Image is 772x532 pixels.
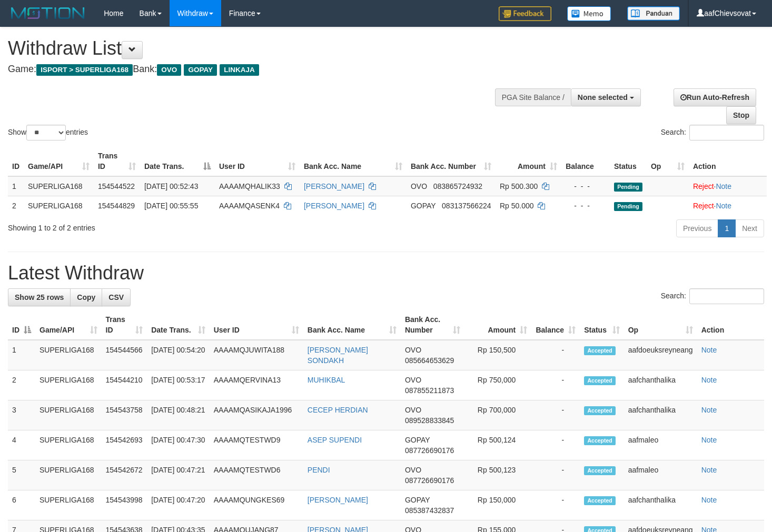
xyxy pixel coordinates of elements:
[308,376,345,384] a: MUHIKBAL
[464,430,531,460] td: Rp 500,124
[531,310,580,340] th: Balance: activate to sort column ascending
[8,196,24,215] td: 2
[624,460,697,490] td: aafmaleo
[693,182,714,190] a: Reject
[499,6,551,21] img: Feedback.jpg
[405,496,430,504] span: GOPAY
[531,430,580,460] td: -
[219,182,280,190] span: AAAAMQHALIK33
[566,200,606,211] div: - - -
[614,202,642,211] span: Pending
[697,310,764,340] th: Action
[689,196,767,215] td: ·
[215,146,300,176] th: User ID: activate to sort column ascending
[580,310,623,340] th: Status: activate to sort column ascending
[735,219,764,237] a: Next
[464,400,531,430] td: Rp 700,000
[500,182,538,190] span: Rp 500.300
[584,496,616,505] span: Accepted
[35,490,102,520] td: SUPERLIGA168
[94,146,140,176] th: Trans ID: activate to sort column ascending
[144,202,198,210] span: [DATE] 00:55:55
[15,293,64,302] span: Show 25 rows
[8,460,35,490] td: 5
[220,64,259,76] span: LINKAJA
[8,490,35,520] td: 6
[411,202,436,210] span: GOPAY
[624,490,697,520] td: aafchanthalika
[304,202,364,210] a: [PERSON_NAME]
[8,370,35,400] td: 2
[210,400,303,430] td: AAAAMQASIKAJA1996
[308,496,368,504] a: [PERSON_NAME]
[308,436,362,444] a: ASEP SUPENDI
[8,340,35,370] td: 1
[674,88,756,106] a: Run Auto-Refresh
[35,310,102,340] th: Game/API: activate to sort column ascending
[405,436,430,444] span: GOPAY
[647,146,689,176] th: Op: activate to sort column ascending
[464,370,531,400] td: Rp 750,000
[584,466,616,475] span: Accepted
[8,176,24,196] td: 1
[433,182,482,190] span: Copy 083865724932 to clipboard
[624,400,697,430] td: aafchanthalika
[24,196,94,215] td: SUPERLIGA168
[210,490,303,520] td: AAAAMQUNGKES69
[701,436,717,444] a: Note
[35,400,102,430] td: SUPERLIGA168
[8,310,35,340] th: ID: activate to sort column descending
[8,430,35,460] td: 4
[578,93,628,102] span: None selected
[531,400,580,430] td: -
[102,340,147,370] td: 154544566
[8,146,24,176] th: ID
[147,310,210,340] th: Date Trans.: activate to sort column ascending
[661,125,764,140] label: Search:
[144,182,198,190] span: [DATE] 00:52:43
[405,416,454,425] span: Copy 089528833845 to clipboard
[77,293,95,302] span: Copy
[210,430,303,460] td: AAAAMQTESTWD9
[627,6,680,21] img: panduan.png
[624,370,697,400] td: aafchanthalika
[308,406,368,414] a: CECEP HERDIAN
[584,376,616,385] span: Accepted
[584,406,616,415] span: Accepted
[464,490,531,520] td: Rp 150,000
[405,506,454,515] span: Copy 085387432837 to clipboard
[693,202,714,210] a: Reject
[35,340,102,370] td: SUPERLIGA168
[147,430,210,460] td: [DATE] 00:47:30
[8,38,504,59] h1: Withdraw List
[405,406,421,414] span: OVO
[701,466,717,474] a: Note
[561,146,610,176] th: Balance
[689,288,764,304] input: Search:
[718,219,736,237] a: 1
[567,6,611,21] img: Button%20Memo.svg
[147,340,210,370] td: [DATE] 00:54:20
[8,125,88,140] label: Show entries
[147,490,210,520] td: [DATE] 00:47:20
[303,310,401,340] th: Bank Acc. Name: activate to sort column ascending
[157,64,181,76] span: OVO
[464,460,531,490] td: Rp 500,123
[566,181,606,192] div: - - -
[442,202,491,210] span: Copy 083137566224 to clipboard
[464,340,531,370] td: Rp 150,500
[405,386,454,395] span: Copy 087855211873 to clipboard
[495,88,571,106] div: PGA Site Balance /
[8,5,88,21] img: MOTION_logo.png
[701,376,717,384] a: Note
[464,310,531,340] th: Amount: activate to sort column ascending
[102,310,147,340] th: Trans ID: activate to sort column ascending
[70,288,102,306] a: Copy
[531,490,580,520] td: -
[102,400,147,430] td: 154543758
[24,176,94,196] td: SUPERLIGA168
[531,460,580,490] td: -
[411,182,427,190] span: OVO
[571,88,641,106] button: None selected
[701,496,717,504] a: Note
